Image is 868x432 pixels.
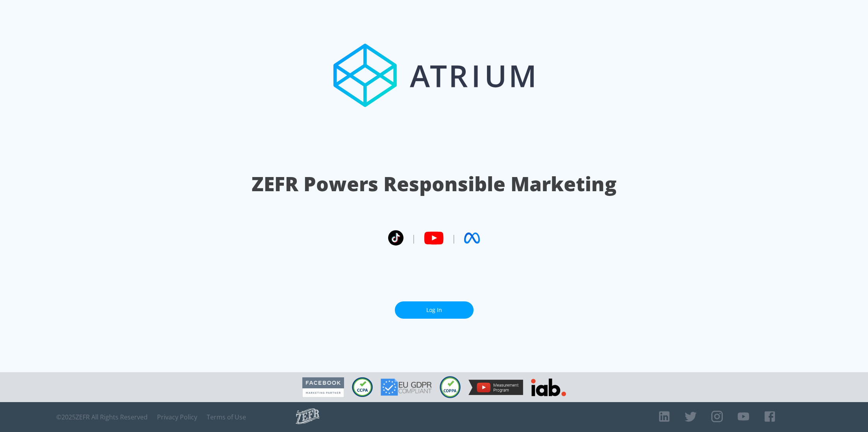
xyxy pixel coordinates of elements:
img: GDPR Compliant [381,378,432,396]
a: Privacy Policy [157,413,197,421]
a: Log In [395,301,474,319]
span: | [411,232,416,244]
span: © 2025 ZEFR All Rights Reserved [56,413,148,421]
img: Facebook Marketing Partner [302,377,344,397]
img: YouTube Measurement Program [468,380,523,395]
img: COPPA Compliant [440,376,461,398]
a: Terms of Use [207,413,246,421]
img: IAB [531,378,566,396]
img: CCPA Compliant [352,377,373,397]
h1: ZEFR Powers Responsible Marketing [252,170,616,198]
span: | [452,232,456,244]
